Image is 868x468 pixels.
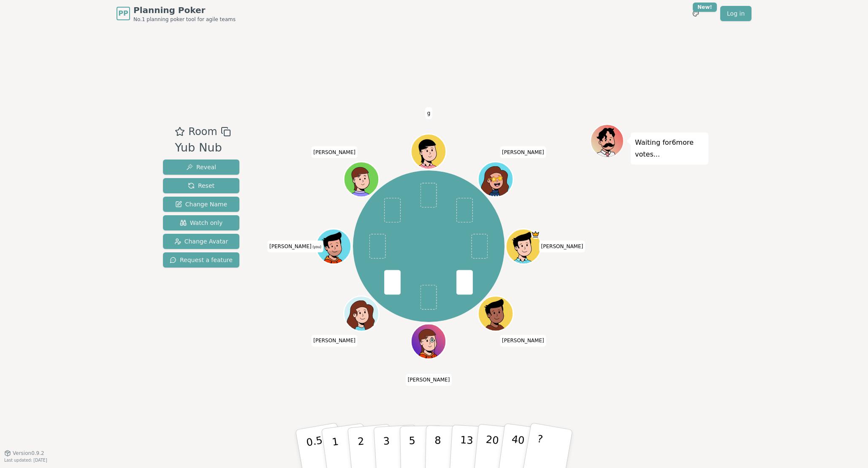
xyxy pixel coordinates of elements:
button: Watch only [163,215,239,230]
span: Planning Poker [133,4,236,16]
span: Change Avatar [174,237,228,246]
div: New! [693,3,717,12]
span: Click to change your name [539,241,586,252]
p: Waiting for 6 more votes... [635,137,704,160]
button: Add as favourite [175,124,185,139]
span: Reveal [186,163,216,171]
button: Request a feature [163,252,239,268]
span: Click to change your name [311,335,358,346]
span: Reset [188,181,214,190]
button: Click to change your avatar [317,230,350,263]
button: Change Name [163,197,239,212]
button: Reset [163,178,239,193]
a: Log in [720,6,751,21]
span: Change Name [175,200,227,208]
span: Request a feature [170,256,233,264]
span: No.1 planning poker tool for agile teams [133,16,236,23]
button: Reveal [163,160,239,175]
span: Maanya is the host [532,230,540,239]
span: Watch only [180,219,223,227]
span: PP [118,8,128,19]
span: Click to change your name [267,241,323,252]
span: Click to change your name [500,146,546,158]
span: (you) [312,245,322,249]
span: Click to change your name [500,335,546,346]
button: Change Avatar [163,234,239,249]
a: PPPlanning PokerNo.1 planning poker tool for agile teams [117,4,236,23]
span: Click to change your name [425,107,433,119]
div: Yub Nub [175,139,231,157]
span: Last updated: [DATE] [4,458,47,463]
span: Version 0.9.2 [13,450,44,457]
span: Click to change your name [406,374,452,386]
span: Click to change your name [311,146,358,158]
button: New! [688,6,703,21]
span: Room [188,124,217,139]
button: Version0.9.2 [4,450,44,457]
